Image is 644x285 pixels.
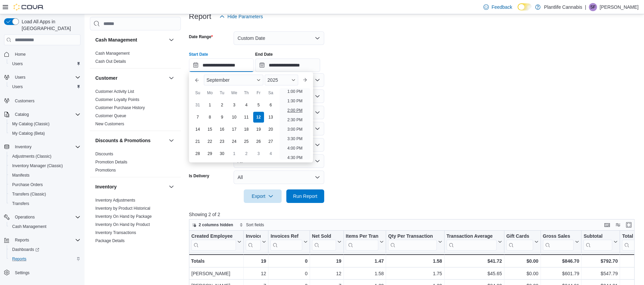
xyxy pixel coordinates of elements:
button: Subtotal [583,233,618,251]
div: day-9 [217,112,228,123]
div: day-28 [192,148,203,159]
span: Users [9,83,80,91]
div: 19 [312,257,341,265]
span: Users [9,60,80,68]
span: Customer Purchase History [95,105,145,110]
span: Users [12,73,80,81]
a: My Catalog (Beta) [9,129,48,137]
span: Hide Parameters [228,13,263,20]
div: 0 [270,269,307,278]
span: Settings [12,268,80,277]
span: 2025 [267,77,278,83]
button: Catalog [1,110,83,119]
div: Net Sold [312,233,336,240]
img: Cova [14,4,44,10]
a: Cash Management [95,51,129,56]
div: $0.00 [506,269,539,278]
div: day-7 [192,112,203,123]
span: Feedback [492,4,512,10]
div: $846.70 [543,257,579,265]
a: Customer Queue [95,113,126,118]
div: Fr [253,87,264,98]
div: $45.65 [446,269,502,278]
button: Settings [1,268,83,278]
button: Reports [1,235,83,245]
a: Customers [12,97,37,105]
button: My Catalog (Classic) [7,119,83,129]
div: day-18 [241,124,252,135]
button: Custom Date [234,31,324,45]
div: day-13 [265,112,276,123]
button: Inventory Manager (Classic) [7,161,83,171]
a: Customer Loyalty Points [95,97,139,102]
div: day-4 [265,148,276,159]
div: day-1 [205,100,215,110]
button: Transfers (Classic) [7,189,83,199]
div: day-24 [229,136,240,147]
div: day-20 [265,124,276,135]
button: Inventory [12,143,34,151]
span: Cash Management [12,224,46,229]
div: Qty Per Transaction [388,233,436,251]
span: Inventory On Hand by Product [95,222,150,227]
span: Inventory [15,144,31,150]
button: Discounts & Promotions [95,137,166,144]
a: Package Details [95,238,125,243]
button: Gift Cards [506,233,539,251]
a: Inventory by Product Historical [95,206,150,211]
a: Transfers [9,200,32,208]
button: Gross Sales [543,233,579,251]
span: Customers [12,96,80,105]
h3: Discounts & Promotions [95,137,150,144]
a: Feedback [481,0,515,14]
div: Net Sold [312,233,336,251]
span: Manifests [12,173,29,178]
button: Previous Month [192,75,202,85]
a: Inventory Manager (Classic) [9,162,66,170]
span: Run Report [293,193,317,200]
button: Hide Parameters [217,10,266,23]
span: Operations [15,214,35,220]
h3: Customer [95,75,117,81]
button: Cash Management [95,36,166,43]
div: day-10 [229,112,240,123]
div: 12 [246,269,266,278]
li: 3:30 PM [285,135,305,143]
p: | [585,3,586,11]
span: Manifests [9,171,80,179]
div: September, 2025 [192,99,277,160]
span: My Catalog (Classic) [9,120,80,128]
a: Home [12,50,28,58]
div: Cash Management [90,49,181,68]
span: Reports [12,236,80,244]
a: Users [9,83,25,91]
div: day-2 [241,148,252,159]
div: day-23 [217,136,228,147]
a: Settings [12,269,32,277]
button: Manifests [7,171,83,180]
span: Load All Apps in [GEOGRAPHIC_DATA] [19,18,80,32]
span: Home [12,50,80,58]
span: Cash Management [9,223,80,231]
div: Subtotal [583,233,612,240]
div: Gross Sales [543,233,574,240]
div: day-5 [253,100,264,110]
div: $0.00 [506,257,539,265]
span: Promotion Details [95,159,127,165]
div: Discounts & Promotions [90,150,181,177]
input: Dark Mode [518,3,532,10]
div: Customer [90,87,181,131]
div: Invoices Ref [270,233,302,251]
button: Users [12,73,28,81]
a: Reports [9,255,29,263]
span: My Catalog (Beta) [9,129,80,137]
button: Inventory [1,142,83,152]
div: We [229,87,240,98]
span: Purchase Orders [12,182,43,187]
span: Reports [15,237,29,243]
li: 2:00 PM [285,106,305,114]
div: Items Per Transaction [346,233,379,251]
div: day-22 [205,136,215,147]
button: Discounts & Promotions [167,136,175,145]
span: Inventory Manager (Classic) [12,163,63,169]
